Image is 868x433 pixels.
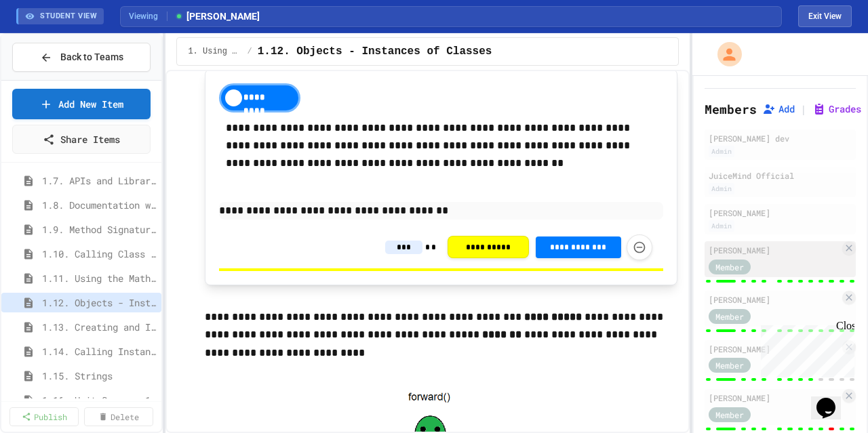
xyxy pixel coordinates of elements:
[60,50,123,64] span: Back to Teams
[811,379,854,419] iframe: chat widget
[709,132,852,144] div: [PERSON_NAME] dev
[42,344,156,358] span: 1.14. Calling Instance Methods
[12,125,151,154] a: Share Items
[709,207,852,219] div: [PERSON_NAME]
[715,409,744,421] span: Member
[715,359,744,371] span: Member
[42,271,156,285] span: 1.11. Using the Math Class
[42,198,156,212] span: 1.8. Documentation with Comments and Preconditions
[12,43,151,72] button: Back to Teams
[42,320,156,334] span: 1.13. Creating and Initializing Objects: Constructors
[715,310,744,323] span: Member
[129,10,167,22] span: Viewing
[9,407,79,426] a: Publish
[42,173,156,188] span: 1.7. APIs and Libraries
[762,102,795,116] button: Add
[709,293,840,306] div: [PERSON_NAME]
[709,392,840,404] div: [PERSON_NAME]
[42,222,156,236] span: 1.9. Method Signatures
[709,169,852,182] div: JuiceMind Official
[709,146,734,157] div: Admin
[627,234,652,260] button: Force resubmission of student's answer (Admin only)
[42,393,156,407] span: 1.16. Unit Summary 1a (1.1-1.6)
[84,407,153,426] a: Delete
[42,295,156,310] span: 1.12. Objects - Instances of Classes
[174,9,260,24] span: [PERSON_NAME]
[258,43,492,60] span: 1.12. Objects - Instances of Classes
[812,102,861,116] button: Grades
[709,244,840,256] div: [PERSON_NAME]
[715,261,744,273] span: Member
[5,5,94,86] div: Chat with us now!Close
[188,46,241,57] span: 1. Using Objects and Methods
[248,46,252,57] span: /
[705,100,757,119] h2: Members
[42,369,156,383] span: 1.15. Strings
[42,247,156,261] span: 1.10. Calling Class Methods
[709,220,734,232] div: Admin
[12,89,151,119] a: Add New Item
[755,320,854,377] iframe: chat widget
[800,101,807,117] span: |
[798,5,852,27] button: Exit student view
[709,343,840,355] div: [PERSON_NAME]
[40,11,97,22] span: STUDENT VIEW
[709,183,734,194] div: Admin
[703,39,745,70] div: My Account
